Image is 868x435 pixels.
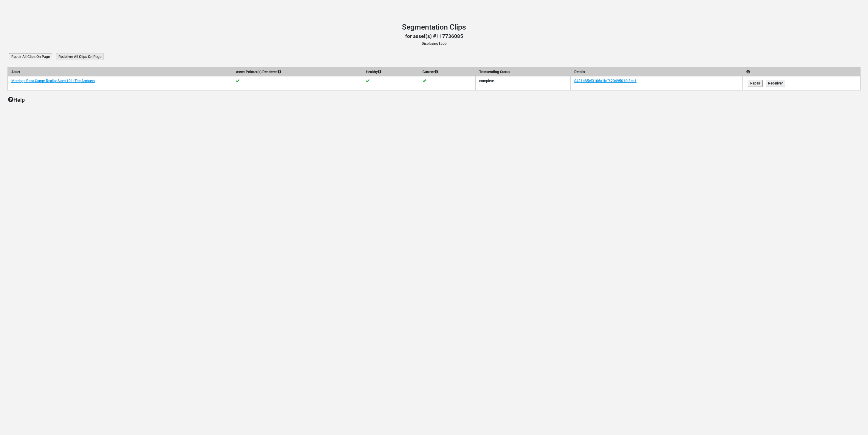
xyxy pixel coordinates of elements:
th: Current [419,67,476,77]
p: Help [8,96,861,104]
input: Repair All Clips On Page [9,53,52,60]
b: 1 [438,41,440,46]
header: Displaying Job [7,23,861,46]
th: Asset [8,67,232,77]
td: complete [476,76,570,90]
h3: for asset(s) #117736085 [7,33,861,39]
th: Details [570,67,742,77]
input: Repair [748,80,763,87]
th: Transcoding Status [476,67,570,77]
h1: Segmentation Clips [7,23,861,32]
input: Redeliver All Clips On Page [56,53,104,60]
th: Asset Pointer(s) Rendered [232,67,362,77]
th: Healthy [362,67,419,77]
input: Redeliver [766,80,785,87]
a: Marriage Boot Camp: Reality Stars 101: The Ambush [11,79,95,83]
a: 0481b85ef3106a1bff62049501fb8ed1 [574,79,637,83]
